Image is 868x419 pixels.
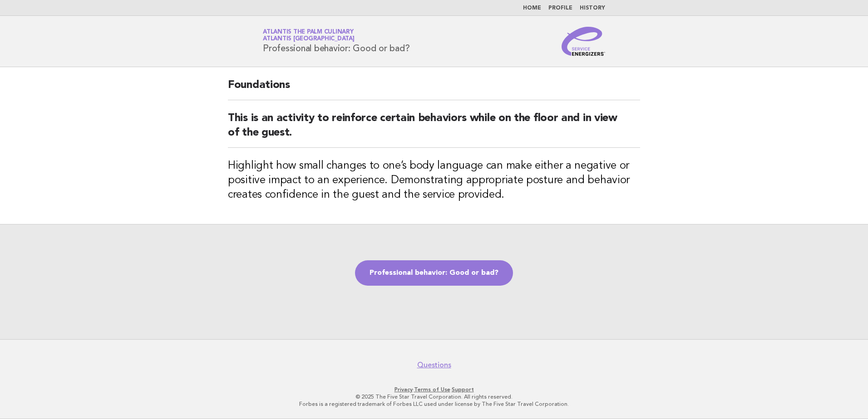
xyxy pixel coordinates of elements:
a: Privacy [395,386,413,393]
span: Atlantis [GEOGRAPHIC_DATA] [263,36,355,42]
a: Professional behavior: Good or bad? [355,260,513,286]
a: Home [523,5,541,11]
a: History [580,5,605,11]
h2: This is an activity to reinforce certain behaviors while on the floor and in view of the guest. [228,111,640,148]
a: Questions [417,361,451,370]
p: · · [156,386,712,393]
img: Service Energizers [562,27,605,56]
a: Support [452,386,474,393]
a: Profile [548,5,572,11]
p: © 2025 The Five Star Travel Corporation. All rights reserved. [156,393,712,400]
a: Atlantis The Palm CulinaryAtlantis [GEOGRAPHIC_DATA] [263,29,355,42]
h1: Professional behavior: Good or bad? [263,29,409,53]
h2: Foundations [228,78,640,100]
p: Forbes is a registered trademark of Forbes LLC used under license by The Five Star Travel Corpora... [156,400,712,408]
h3: Highlight how small changes to one’s body language can make either a negative or positive impact ... [228,159,640,202]
a: Terms of Use [414,386,450,393]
